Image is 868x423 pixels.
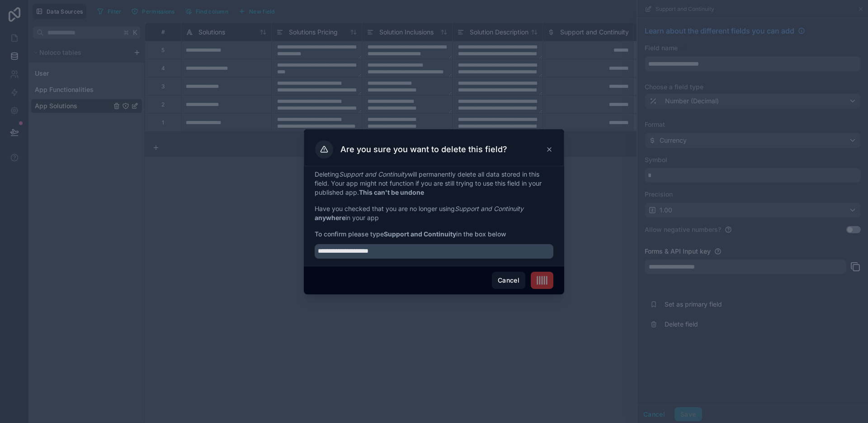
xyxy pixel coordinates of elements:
strong: Support and Continuity [384,230,456,238]
p: Have you checked that you are no longer using in your app [315,204,553,222]
em: Support and Continuity [339,170,408,178]
strong: anywhere [315,214,345,221]
em: Support and Continuity [455,205,524,212]
h3: Are you sure you want to delete this field? [340,144,507,155]
span: To confirm please type in the box below [315,230,553,239]
p: Deleting will permanently delete all data stored in this field. Your app might not function if yo... [315,170,553,197]
strong: This can't be undone [359,188,424,196]
button: Cancel [492,272,525,289]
